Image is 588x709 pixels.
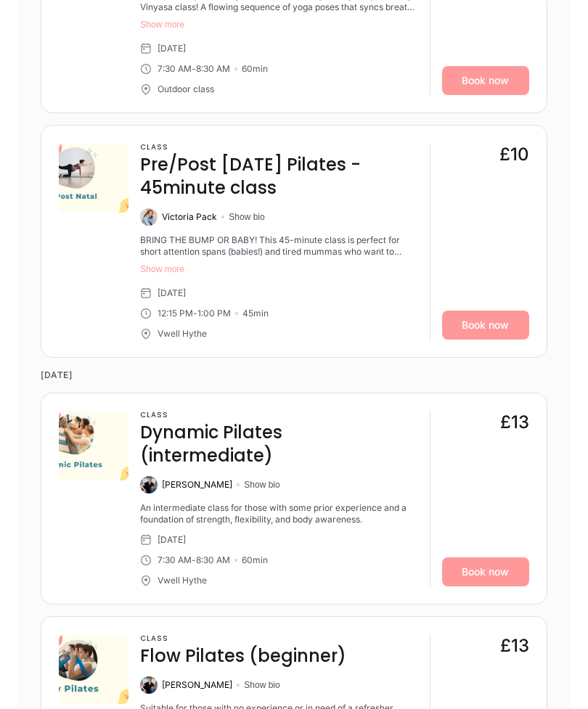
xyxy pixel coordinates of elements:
[442,557,529,586] a: Book now
[158,63,192,75] div: 7:30 AM
[158,328,207,340] div: Vwell Hythe
[196,63,230,75] div: 8:30 AM
[162,679,232,691] div: [PERSON_NAME]
[442,66,529,95] a: Book now
[196,554,230,566] div: 8:30 AM
[499,143,529,166] div: £10
[59,634,128,704] img: aa553f9f-2931-4451-b727-72da8bd8ddcb.png
[242,308,269,319] div: 45 min
[158,83,214,95] div: Outdoor class
[140,143,417,152] h3: Class
[59,411,128,480] img: ae0a0597-cc0d-4c1f-b89b-51775b502e7a.png
[442,311,529,340] a: Book now
[158,534,186,546] div: [DATE]
[193,308,197,319] div: -
[197,308,231,319] div: 1:00 PM
[500,411,529,434] div: £13
[59,143,128,213] img: a7d7b00d-089a-4303-8a86-b2b7c6960e9e.png
[244,479,279,491] button: Show bio
[140,644,346,668] h4: Flow Pilates (beginner)
[140,411,417,419] h3: Class
[41,358,547,393] time: [DATE]
[140,208,158,226] img: Victoria Pack
[158,575,207,586] div: Vwell Hythe
[242,63,268,75] div: 60 min
[192,63,196,75] div: -
[158,554,192,566] div: 7:30 AM
[140,263,417,275] button: Show more
[158,287,186,299] div: [DATE]
[158,43,186,54] div: [DATE]
[140,19,417,30] button: Show more
[229,211,264,223] button: Show bio
[244,679,279,691] button: Show bio
[192,554,196,566] div: -
[158,308,193,319] div: 12:15 PM
[162,211,217,223] div: Victoria Pack
[162,479,232,491] div: [PERSON_NAME]
[140,676,158,694] img: Svenja O'Connor
[500,634,529,657] div: £13
[140,421,417,467] h4: Dynamic Pilates (intermediate)
[140,502,417,525] div: An intermediate class for those with some prior experience and a foundation of strength, flexibil...
[140,476,158,493] img: Svenja O'Connor
[242,554,268,566] div: 60 min
[140,153,417,200] h4: Pre/Post [DATE] Pilates - 45minute class
[140,234,417,258] div: BRING THE BUMP OR BABY! This 45-minute class is perfect for short attention spans (babies!) and t...
[140,634,346,643] h3: Class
